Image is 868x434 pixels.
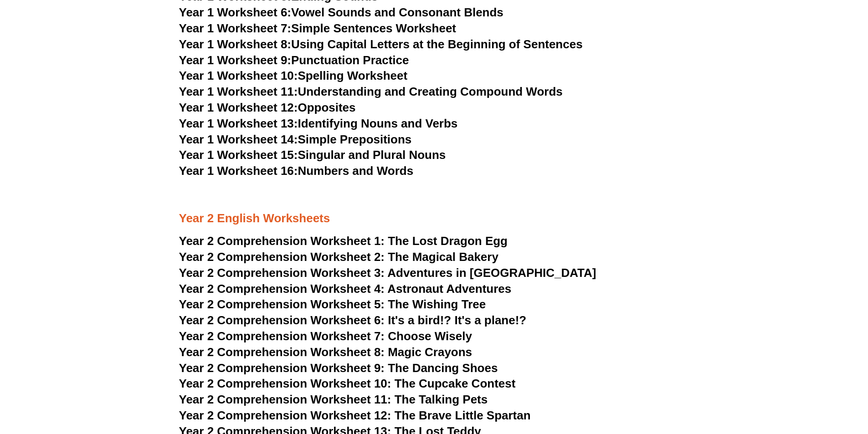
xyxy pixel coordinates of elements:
span: Year 1 Worksheet 14: [179,133,298,146]
span: Choose Wisely [388,329,472,343]
a: Year 2 Comprehension Worksheet 4: Astronaut Adventures [179,282,512,296]
a: Year 2 Comprehension Worksheet 10: The Cupcake Contest [179,377,516,390]
span: Year 1 Worksheet 16: [179,164,298,178]
span: Year 2 Comprehension Worksheet 4: [179,282,385,296]
a: Year 2 Comprehension Worksheet 12: The Brave Little Spartan [179,408,531,422]
a: Year 2 Comprehension Worksheet 5: The Wishing Tree [179,297,486,311]
a: Year 1 Worksheet 10:Spelling Worksheet [179,69,408,82]
span: Year 1 Worksheet 8: [179,37,292,51]
span: The Magical Bakery [388,250,498,264]
a: Year 1 Worksheet 13:Identifying Nouns and Verbs [179,117,458,130]
span: Year 1 Worksheet 10: [179,69,298,82]
h3: Year 2 English Worksheets [179,180,689,226]
a: Year 2 Comprehension Worksheet 6: It's a bird!? It's a plane!? [179,313,527,327]
a: Year 1 Worksheet 9:Punctuation Practice [179,53,409,67]
iframe: Chat Widget [716,331,868,434]
span: Year 1 Worksheet 7: [179,21,292,35]
a: Year 1 Worksheet 15:Singular and Plural Nouns [179,148,446,162]
a: Year 1 Worksheet 12:Opposites [179,101,356,114]
span: Year 2 Comprehension Worksheet 1: [179,234,385,248]
span: Year 1 Worksheet 12: [179,101,298,114]
a: Year 1 Worksheet 16:Numbers and Words [179,164,414,178]
span: Year 2 Comprehension Worksheet 3: [179,266,385,280]
span: The Lost Dragon Egg [388,234,508,248]
span: Year 1 Worksheet 6: [179,5,292,19]
a: Year 2 Comprehension Worksheet 7: Choose Wisely [179,329,472,343]
a: Year 1 Worksheet 8:Using Capital Letters at the Beginning of Sentences [179,37,583,51]
a: Year 1 Worksheet 7:Simple Sentences Worksheet [179,21,457,35]
a: Year 2 Comprehension Worksheet 3: Adventures in [GEOGRAPHIC_DATA] [179,266,596,280]
a: Year 2 Comprehension Worksheet 2: The Magical Bakery [179,250,498,264]
span: Year 2 Comprehension Worksheet 2: [179,250,385,264]
a: Year 2 Comprehension Worksheet 9: The Dancing Shoes [179,361,498,375]
span: Year 1 Worksheet 13: [179,117,298,130]
a: Year 2 Comprehension Worksheet 11: The Talking Pets [179,393,488,406]
a: Year 2 Comprehension Worksheet 8: Magic Crayons [179,345,473,359]
a: Year 1 Worksheet 14:Simple Prepositions [179,133,412,146]
span: Year 1 Worksheet 11: [179,85,298,98]
span: Year 2 Comprehension Worksheet 5: [179,297,385,311]
a: Year 1 Worksheet 11:Understanding and Creating Compound Words [179,85,563,98]
a: Year 1 Worksheet 6:Vowel Sounds and Consonant Blends [179,5,503,19]
a: Year 2 Comprehension Worksheet 1: The Lost Dragon Egg [179,234,508,248]
span: The Wishing Tree [388,297,486,311]
span: Adventures in [GEOGRAPHIC_DATA] [387,266,596,280]
span: Year 1 Worksheet 9: [179,53,292,67]
span: Astronaut Adventures [387,282,511,296]
span: Year 1 Worksheet 15: [179,148,298,162]
span: Year 2 Comprehension Worksheet 7: [179,329,385,343]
